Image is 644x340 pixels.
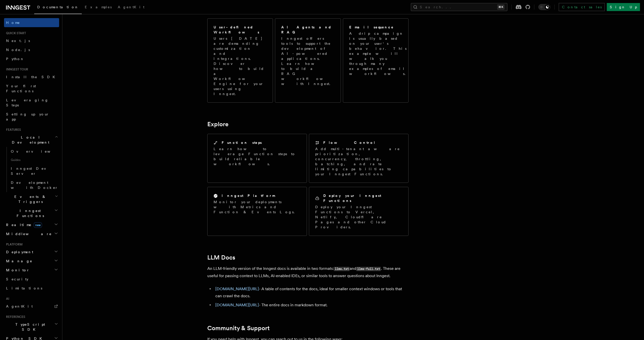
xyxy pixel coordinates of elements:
[4,220,59,229] button: Realtimenew
[4,208,54,218] span: Inngest Functions
[349,25,394,30] h2: Email sequence
[309,187,409,236] a: Deploy your Inngest FunctionsDeploy your Inngest Functions to Vercel, Netlify, Cloudflare Pages a...
[6,20,20,25] span: Home
[538,4,550,10] button: Toggle dark mode
[207,187,307,236] a: Inngest PlatformMonitor your deployments with Metrics and Function & Events Logs.
[11,149,63,153] span: Overview
[214,199,301,215] p: Monitor your deployments with Metrics and Function & Events Logs.
[309,134,409,183] a: Flow ControlAdd multi-tenant aware prioritization, concurrency, throttling, batching, and rate li...
[9,178,59,192] a: Development with Docker
[214,36,267,96] p: Users [DATE] are demanding customization and integrations. Discover how to build a Workflow Engin...
[315,146,402,177] p: Add multi-tenant aware prioritization, concurrency, throttling, batching, and rate limiting capab...
[315,204,402,230] p: Deploy your Inngest Functions to Vercel, Netlify, Cloudflare Pages and other Cloud Providers.
[4,257,59,266] button: Manage
[4,54,59,63] a: Python
[207,18,273,103] a: User-defined WorkflowsUsers [DATE] are demanding customization and integrations. Discover how to ...
[4,320,59,334] button: TypeScript SDK
[207,254,235,261] a: LLM Docs
[343,18,409,103] a: Email sequenceA drip campaign is usually based on your user's behavior. This example will walk yo...
[34,222,42,228] span: new
[214,25,267,35] h2: User-defined Workflows
[4,315,25,319] span: References
[559,3,605,11] a: Contact sales
[207,134,307,183] a: Function stepsLearn how to leverage Function steps to build reliable workflows.
[85,5,112,9] span: Examples
[323,193,402,203] h2: Deploy your Inngest Functions
[4,247,59,257] button: Deployment
[4,206,59,220] button: Inngest Functions
[334,267,350,271] code: llms.txt
[214,146,301,166] p: Learn how to leverage Function steps to build reliable workflows.
[11,181,58,190] span: Development with Docker
[82,2,115,14] a: Examples
[4,268,30,273] span: Monitor
[6,75,58,79] span: Install the SDK
[4,110,59,124] a: Setting up your app
[4,72,59,81] a: Install the SDK
[4,128,21,132] span: Features
[9,164,59,178] a: Inngest Dev Server
[349,31,409,76] p: A drip campaign is usually based on your user's behavior. This example will walk you through many...
[118,5,144,9] span: AgentKit
[281,36,335,86] p: Inngest offers tools to support the development of AI-powered applications. Learn how to build a ...
[6,286,42,290] span: Limitations
[281,25,335,35] h2: AI Agents and RAG
[4,249,33,254] span: Deployment
[207,121,228,128] a: Explore
[6,48,30,52] span: Node.js
[4,192,59,206] button: Events & Triggers
[9,156,59,164] span: Guides
[4,81,59,96] a: Your first Functions
[214,285,409,300] li: - A table of contents for the docs, ideal for smaller context windows or tools that can crawl the...
[4,133,59,147] button: Local Development
[356,267,381,271] code: llms-full.txt
[323,140,376,145] h2: Flow Control
[4,322,54,332] span: TypeScript SDK
[222,193,275,198] h2: Inngest Platform
[34,2,82,14] a: Documentation
[37,5,79,9] span: Documentation
[275,18,341,103] a: AI Agents and RAGInngest offers tools to support the development of AI-powered applications. Lear...
[4,242,23,246] span: Platform
[4,229,59,238] button: Middleware
[6,304,33,308] span: AgentKit
[207,265,409,279] p: An LLM-friendly version of the Inngest docs is available in two formats: and . These are useful f...
[6,39,30,43] span: Next.js
[4,266,59,275] button: Monitor
[4,222,42,227] span: Realtime
[222,140,262,145] h2: Function steps
[497,5,504,10] kbd: ⌘K
[215,286,259,291] a: [DOMAIN_NAME][URL]
[4,18,59,27] a: Home
[4,297,9,301] span: AI
[6,98,49,107] span: Leveraging Steps
[4,194,55,204] span: Events & Triggers
[4,36,59,45] a: Next.js
[4,45,59,54] a: Node.js
[9,147,59,156] a: Overview
[4,284,59,293] a: Limitations
[411,3,507,11] button: Search...⌘K
[214,302,409,309] li: - The entire docs in markdown format.
[4,231,52,236] span: Middleware
[11,166,54,176] span: Inngest Dev Server
[6,84,36,93] span: Your first Functions
[4,67,28,71] span: Inngest tour
[4,302,59,311] a: AgentKit
[6,112,49,121] span: Setting up your app
[207,325,270,332] a: Community & Support
[4,31,26,35] span: Quick start
[4,259,32,264] span: Manage
[4,96,59,110] a: Leveraging Steps
[4,135,55,145] span: Local Development
[215,303,259,307] a: [DOMAIN_NAME][URL]
[6,277,28,281] span: Security
[6,57,24,61] span: Python
[4,147,59,192] div: Local Development
[115,2,147,14] a: AgentKit
[4,275,59,284] a: Security
[607,3,640,11] a: Sign Up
